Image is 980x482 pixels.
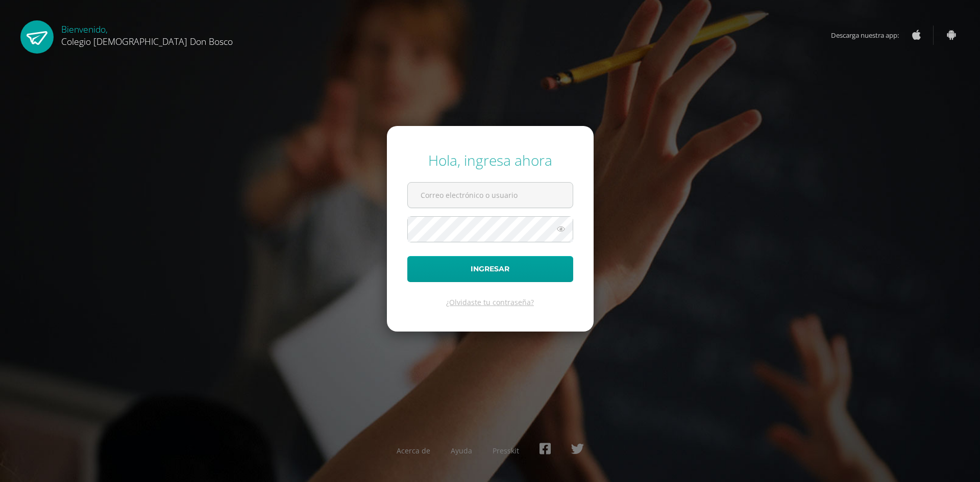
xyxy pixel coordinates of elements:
[831,26,909,45] span: Descarga nuestra app:
[493,446,519,455] a: Presskit
[408,183,573,208] input: Correo electrónico o usuario
[407,150,573,170] div: Hola, ingresa ahora
[407,256,573,282] button: Ingresar
[451,446,472,455] a: Ayuda
[446,297,534,307] a: ¿Olvidaste tu contraseña?
[61,35,233,47] span: Colegio [DEMOGRAPHIC_DATA] Don Bosco
[397,446,430,455] a: Acerca de
[61,20,233,47] div: Bienvenido,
